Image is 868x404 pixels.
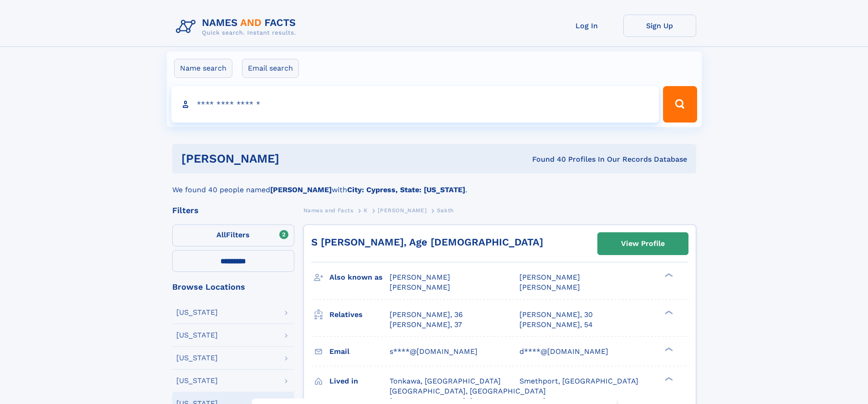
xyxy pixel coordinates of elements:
div: ❯ [663,376,673,382]
label: Name search [174,59,232,78]
b: [PERSON_NAME] [270,185,332,194]
h3: Email [329,344,390,359]
a: [PERSON_NAME], 36 [390,310,463,320]
span: [PERSON_NAME] [390,273,450,281]
label: Email search [242,59,299,78]
button: Search Button [663,86,697,123]
h3: Lived in [329,373,390,389]
span: [GEOGRAPHIC_DATA], [GEOGRAPHIC_DATA] [390,387,546,395]
div: ❯ [663,272,673,278]
div: Found 40 Profiles In Our Records Database [406,154,687,164]
h3: Relatives [329,307,390,322]
span: All [216,230,226,239]
div: ❯ [663,346,673,352]
div: [US_STATE] [176,332,218,339]
div: Browse Locations [172,283,294,291]
a: Log In [550,15,623,37]
a: View Profile [598,233,688,255]
span: Smethport, [GEOGRAPHIC_DATA] [519,377,638,385]
label: Filters [172,225,294,246]
div: ❯ [663,309,673,315]
span: [PERSON_NAME] [519,283,580,291]
div: Filters [172,206,294,215]
a: K [364,205,368,216]
div: [US_STATE] [176,354,218,362]
a: Sign Up [623,15,696,37]
h1: [PERSON_NAME] [181,153,406,164]
div: We found 40 people named with . [172,174,696,195]
div: [US_STATE] [176,309,218,316]
a: Names and Facts [303,205,354,216]
a: [PERSON_NAME], 37 [390,320,462,330]
div: [US_STATE] [176,377,218,384]
div: View Profile [621,233,665,254]
span: Tonkawa, [GEOGRAPHIC_DATA] [390,377,501,385]
a: [PERSON_NAME], 30 [519,310,593,320]
input: search input [171,86,659,123]
span: [PERSON_NAME] [519,273,580,281]
b: City: Cypress, State: [US_STATE] [347,185,465,194]
h3: Also known as [329,270,390,285]
span: [PERSON_NAME] [390,283,450,291]
a: S [PERSON_NAME], Age [DEMOGRAPHIC_DATA] [311,236,543,248]
img: Logo Names and Facts [172,15,303,39]
a: [PERSON_NAME], 54 [519,320,593,330]
span: [PERSON_NAME] [378,207,426,214]
span: Sakth [437,207,454,214]
span: K [364,207,368,214]
a: [PERSON_NAME] [378,205,426,216]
